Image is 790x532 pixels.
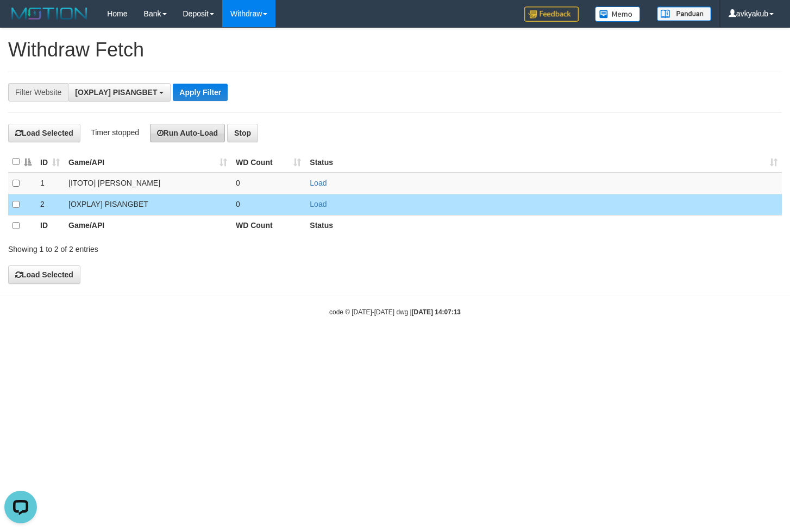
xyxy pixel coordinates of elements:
a: Load [310,179,327,187]
button: Apply Filter [173,84,228,101]
small: code © [DATE]-[DATE] dwg | [329,308,461,316]
th: Game/API: activate to sort column ascending [64,151,231,173]
img: Feedback.jpg [524,7,579,22]
button: Stop [227,124,258,142]
td: 2 [36,194,64,215]
button: Open LiveChat chat widget [4,4,37,37]
td: 1 [36,173,64,194]
strong: [DATE] 14:07:13 [412,308,461,316]
a: Load [310,200,327,208]
th: Game/API [64,215,231,236]
span: 0 [236,200,240,208]
h1: Withdraw Fetch [8,39,782,61]
th: Status: activate to sort column ascending [305,151,782,173]
button: Load Selected [8,265,80,284]
img: MOTION_logo.png [8,5,91,22]
button: Load Selected [8,124,80,142]
span: [OXPLAY] PISANGBET [75,88,157,97]
th: ID [36,215,64,236]
div: Filter Website [8,83,68,102]
span: Timer stopped [91,128,139,137]
button: Run Auto-Load [150,124,225,142]
img: panduan.png [657,7,711,21]
th: ID: activate to sort column ascending [36,151,64,173]
button: [OXPLAY] PISANGBET [68,83,171,102]
img: Button%20Memo.svg [595,7,641,22]
td: [ITOTO] [PERSON_NAME] [64,173,231,194]
div: Showing 1 to 2 of 2 entries [8,239,321,255]
td: [OXPLAY] PISANGBET [64,194,231,215]
th: Status [305,215,782,236]
th: WD Count: activate to sort column ascending [231,151,305,173]
th: WD Count [231,215,305,236]
span: 0 [236,179,240,187]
